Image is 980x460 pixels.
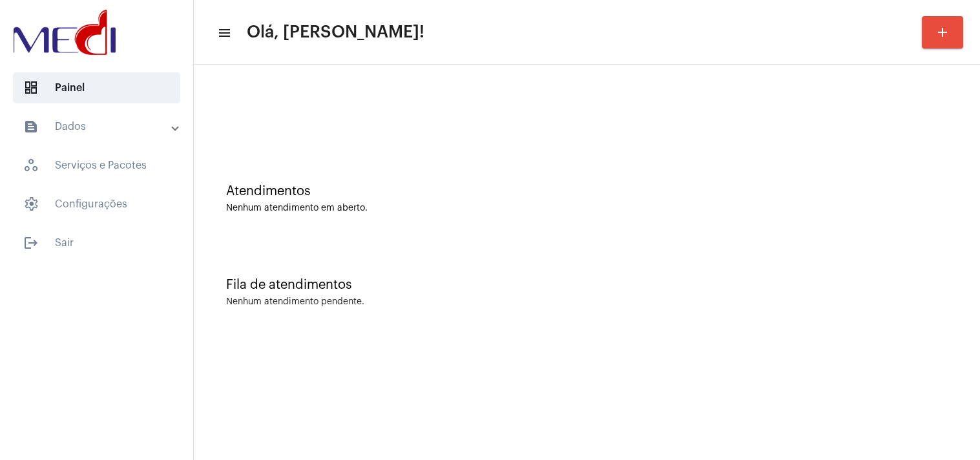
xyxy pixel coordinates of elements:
[23,158,39,173] span: sidenav icon
[23,235,39,251] mat-icon: sidenav icon
[13,227,180,258] span: Sair
[23,119,172,134] mat-panel-title: Dados
[13,72,180,103] span: Painel
[13,189,180,220] span: Configurações
[8,111,193,142] mat-expansion-panel-header: sidenav iconDados
[247,22,424,43] span: Olá, [PERSON_NAME]!
[226,184,948,198] div: Atendimentos
[13,150,180,181] span: Serviços e Pacotes
[217,25,230,41] mat-icon: sidenav icon
[23,196,39,212] span: sidenav icon
[226,278,948,292] div: Fila de atendimentos
[10,6,119,58] img: d3a1b5fa-500b-b90f-5a1c-719c20e9830b.png
[23,80,39,96] span: sidenav icon
[226,297,364,307] div: Nenhum atendimento pendente.
[23,119,39,134] mat-icon: sidenav icon
[935,25,950,40] mat-icon: add
[226,204,948,213] div: Nenhum atendimento em aberto.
